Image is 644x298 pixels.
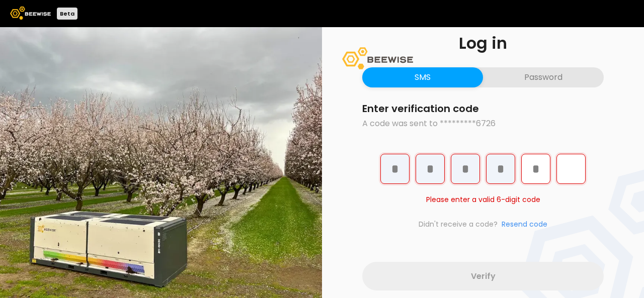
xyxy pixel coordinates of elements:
[502,219,547,230] button: Resend code
[362,67,483,87] button: SMS
[362,262,604,290] button: Verify
[362,35,604,51] h1: Log in
[556,154,586,184] input: Digit 6 of 6
[451,154,480,184] input: Digit 3 of 6
[362,104,604,114] h2: Enter verification code
[471,270,496,282] span: Verify
[57,8,77,20] div: Beta
[521,154,550,184] input: Digit 5 of 6
[416,154,445,184] input: Digit 2 of 6
[380,154,410,184] input: Digit 1 of 6
[362,196,604,203] div: Please enter a valid 6-digit code
[10,7,51,20] img: Beewise logo
[483,67,604,87] button: Password
[486,154,515,184] input: Digit 4 of 6
[419,219,547,229] span: Didn't receive a code?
